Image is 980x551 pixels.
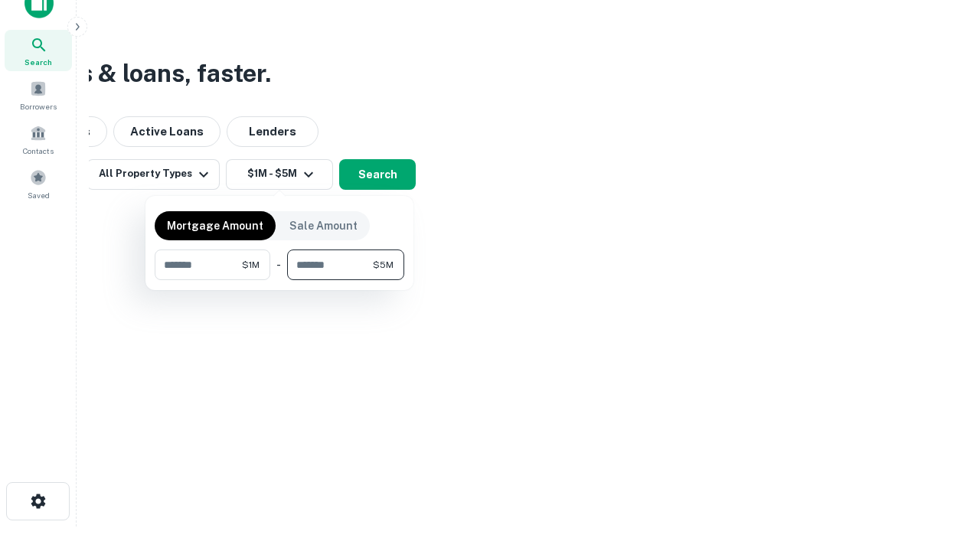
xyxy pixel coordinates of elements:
[289,217,358,234] p: Sale Amount
[276,249,281,280] div: -
[903,429,980,502] iframe: Chat Widget
[373,258,394,272] span: $5M
[242,258,260,272] span: $1M
[167,217,263,234] p: Mortgage Amount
